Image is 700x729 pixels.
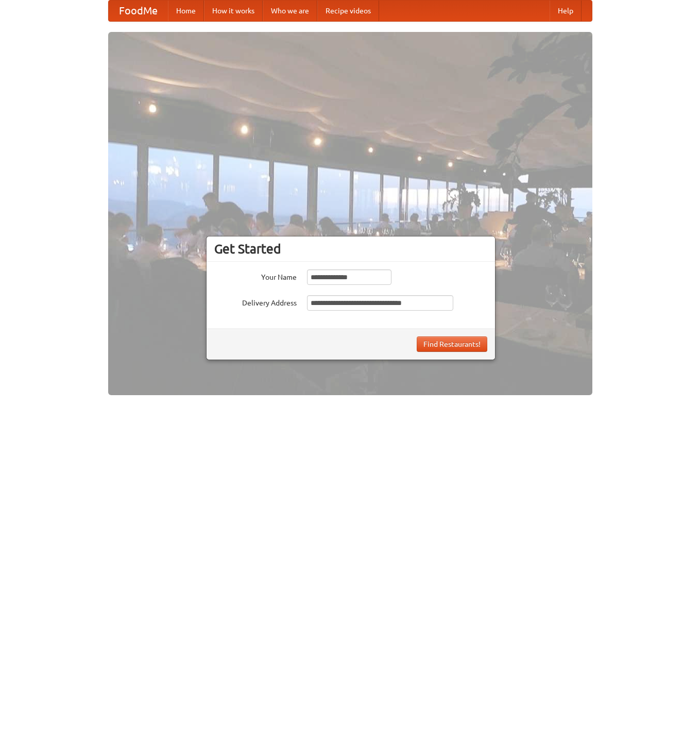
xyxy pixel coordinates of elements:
a: Recipe videos [317,1,379,21]
button: Find Restaurants! [417,336,487,352]
label: Your Name [214,269,297,282]
a: Help [550,1,582,21]
a: FoodMe [109,1,168,21]
a: How it works [204,1,263,21]
a: Who we are [263,1,317,21]
h3: Get Started [214,241,487,257]
label: Delivery Address [214,295,297,308]
a: Home [168,1,204,21]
